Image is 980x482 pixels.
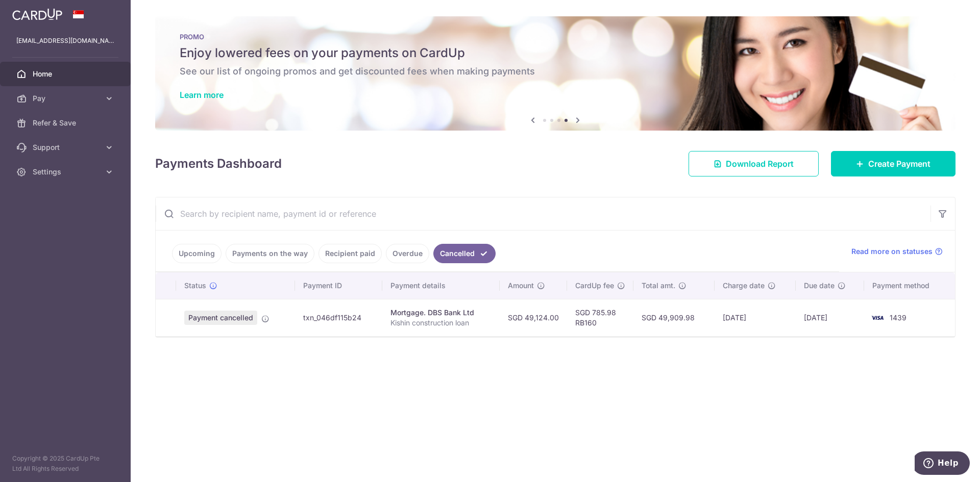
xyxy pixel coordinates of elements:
span: Home [33,69,100,79]
iframe: Opens a widget where you can find more information [915,451,970,477]
input: Search by recipient name, payment id or reference [156,197,930,230]
span: Support [33,142,100,153]
span: CardUp fee [575,281,614,291]
a: Payments on the way [226,244,314,263]
span: Refer & Save [33,118,100,128]
td: SGD 49,909.98 [633,299,715,336]
span: Total amt. [642,281,675,291]
a: Read more on statuses [851,246,943,257]
img: Bank Card [867,312,888,324]
span: Status [184,281,206,291]
h6: See our list of ongoing promos and get discounted fees when making payments [180,65,931,78]
span: Due date [804,281,835,291]
span: Read more on statuses [851,246,933,257]
span: Charge date [723,281,765,291]
h5: Enjoy lowered fees on your payments on CardUp [180,45,931,61]
td: txn_046df115b24 [295,299,382,336]
a: Recipient paid [318,244,382,263]
th: Payment ID [295,272,382,299]
span: Payment cancelled [184,311,257,325]
div: Mortgage. DBS Bank Ltd [390,308,492,318]
a: Create Payment [831,151,955,176]
a: Overdue [386,244,429,263]
p: PROMO [180,33,931,41]
span: Create Payment [868,158,930,170]
img: Latest Promos banner [155,16,955,131]
span: Pay [33,93,100,104]
td: [DATE] [796,299,864,336]
p: [EMAIL_ADDRESS][DOMAIN_NAME] [16,36,114,46]
p: Kishin construction loan [390,318,492,328]
a: Download Report [689,151,819,176]
th: Payment method [864,272,955,299]
span: Download Report [726,158,794,170]
a: Upcoming [172,244,222,263]
h4: Payments Dashboard [155,155,282,173]
img: CardUp [12,8,62,20]
td: SGD 785.98 RB160 [567,299,633,336]
td: [DATE] [715,299,796,336]
a: Learn more [180,90,224,100]
th: Payment details [382,272,500,299]
span: 1439 [890,313,906,322]
span: Settings [33,167,100,177]
a: Cancelled [433,244,496,263]
td: SGD 49,124.00 [500,299,567,336]
span: Amount [508,281,534,291]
